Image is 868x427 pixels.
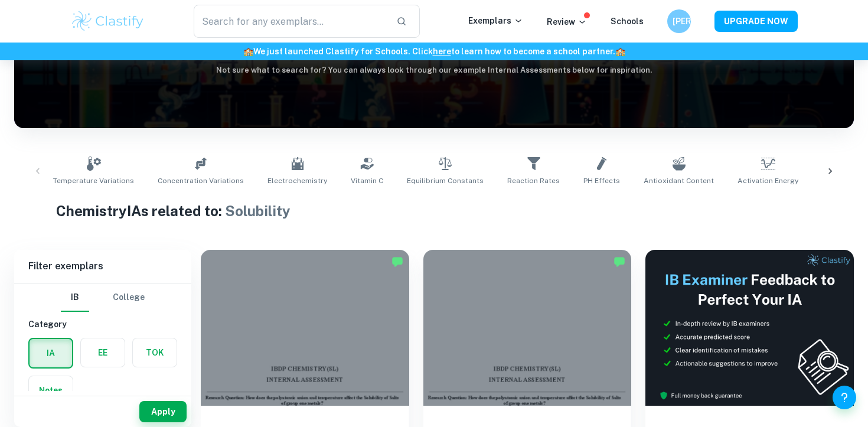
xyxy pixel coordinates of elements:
button: Help and Feedback [833,386,856,409]
span: Equilibrium Constants [407,175,484,186]
a: here [433,47,451,56]
h6: [PERSON_NAME] [673,15,686,28]
button: EE [81,338,125,367]
span: Vitamin C [351,175,383,186]
span: Concentration Variations [158,175,244,186]
img: Marked [391,256,403,268]
span: Activation Energy [738,175,798,186]
h6: Category [28,318,177,331]
span: Reaction Rates [507,175,560,186]
span: 🏫 [243,47,253,56]
button: UPGRADE NOW [714,11,798,32]
h6: Filter exemplars [14,250,191,283]
p: Review [547,15,587,28]
button: Apply [139,401,187,422]
img: Marked [614,256,625,268]
h6: We just launched Clastify for Schools. Click to learn how to become a school partner. [2,45,866,58]
input: Search for any exemplars... [194,5,387,38]
h6: Not sure what to search for? You can always look through our example Internal Assessments below f... [14,64,854,76]
button: [PERSON_NAME] [667,9,691,33]
span: Solubility [225,203,291,219]
span: 🏫 [615,47,625,56]
button: TOK [133,338,177,367]
button: IA [30,339,72,367]
span: Temperature Variations [53,175,134,186]
span: Electrochemistry [267,175,327,186]
div: Filter type choice [61,283,145,312]
span: pH Effects [583,175,620,186]
a: Schools [611,17,644,26]
button: IB [61,283,89,312]
img: Thumbnail [645,250,854,406]
p: Exemplars [468,14,523,27]
span: Antioxidant Content [644,175,714,186]
button: Notes [29,376,73,405]
button: College [113,283,145,312]
h1: Chemistry IAs related to: [56,200,812,221]
img: Clastify logo [70,9,145,33]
